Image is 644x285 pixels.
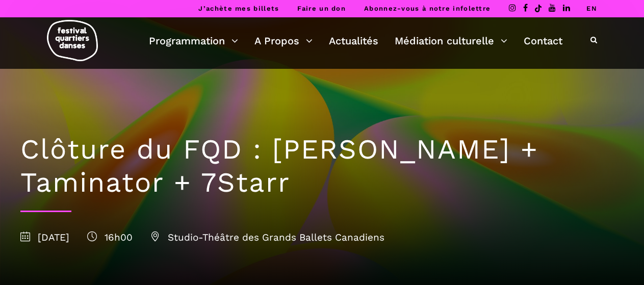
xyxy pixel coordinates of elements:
[198,5,279,12] a: J’achète mes billets
[586,5,597,12] a: EN
[395,32,507,49] a: Médiation culturelle
[47,20,98,61] img: logo-fqd-med
[329,32,378,49] a: Actualités
[254,32,313,49] a: A Propos
[524,32,562,49] a: Contact
[364,5,491,12] a: Abonnez-vous à notre infolettre
[20,231,69,243] span: [DATE]
[150,231,384,243] span: Studio-Théâtre des Grands Ballets Canadiens
[297,5,346,12] a: Faire un don
[87,231,133,243] span: 16h00
[20,133,624,199] h1: Clôture du FQD : [PERSON_NAME] + Taminator + 7Starr
[149,32,238,49] a: Programmation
